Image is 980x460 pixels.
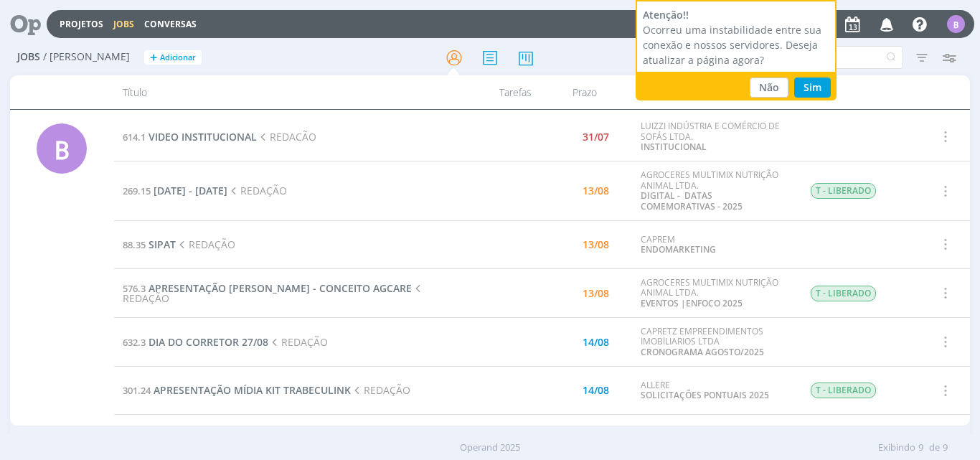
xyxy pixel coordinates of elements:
[123,383,351,397] a: 301.24APRESENTAÇÃO MÍDIA KIT TRABECULINK
[144,18,197,30] a: Conversas
[149,130,257,144] span: VIDEO INSTITUCIONAL
[149,335,268,349] span: DIA DO CORRETOR 27/08
[641,121,788,152] div: LUIZZI INDÚSTRIA E COMÉRCIO DE SOFÁS LTDA.
[794,78,831,98] button: Sim
[114,75,455,109] div: Título
[123,282,146,295] span: 576.3
[113,18,134,30] a: Jobs
[123,238,176,251] a: 88.35SIPAT
[144,50,202,65] button: +Adicionar
[123,384,151,397] span: 301.24
[149,238,176,251] span: SIPAT
[583,337,609,347] div: 14/08
[641,278,788,309] div: AGROCERES MULTIMIX NUTRIÇÃO ANIMAL LTDA.
[641,243,716,255] a: ENDOMARKETING
[750,78,788,98] button: Não
[43,51,130,63] span: / [PERSON_NAME]
[60,18,103,30] a: Projetos
[140,19,201,30] button: Conversas
[929,441,940,455] span: de
[351,383,410,397] span: REDAÇÃO
[641,141,707,153] a: INSTITUCIONAL
[154,184,227,197] span: [DATE] - [DATE]
[943,441,948,455] span: 9
[150,50,157,65] span: +
[583,385,609,395] div: 14/08
[947,15,965,33] div: B
[257,130,316,144] span: REDACÃO
[641,380,788,401] div: ALLERE
[629,75,794,109] div: Cliente / Projeto
[109,19,138,30] button: Jobs
[918,441,923,455] span: 9
[123,336,146,349] span: 632.3
[641,170,788,212] div: AGROCERES MULTIMIX NUTRIÇÃO ANIMAL LTDA.
[149,281,412,295] span: APRESENTAÇÃO [PERSON_NAME] - CONCEITO AGCARE
[123,130,257,144] a: 614.1VIDEO INSTITUCIONAL
[641,389,769,401] a: SOLICITAÇÕES PONTUAIS 2025
[583,186,609,196] div: 13/08
[55,19,108,30] button: Projetos
[154,383,351,397] span: APRESENTAÇÃO MÍDIA KIT TRABECULINK
[268,335,328,349] span: REDAÇÃO
[794,75,916,109] div: Status
[454,75,540,109] div: Tarefas
[123,184,227,197] a: 269.15[DATE] - [DATE]
[811,183,876,199] span: T - LIBERADO
[160,53,196,62] span: Adicionar
[946,11,966,37] button: B
[583,132,609,142] div: 31/07
[641,327,788,357] div: CAPRETZ EMPREENDIMENTOS IMOBILIARIOS LTDA
[123,281,412,295] a: 576.3APRESENTAÇÃO [PERSON_NAME] - CONCEITO AGCARE
[643,22,829,67] div: Ocorreu uma instabilidade entre sua conexão e nossos servidores. Deseja atualizar a página agora?
[123,238,146,251] span: 88.35
[540,75,629,109] div: Prazo
[878,441,915,455] span: Exibindo
[811,286,876,301] span: T - LIBERADO
[227,184,287,197] span: REDAÇÃO
[176,238,235,251] span: REDAÇÃO
[123,184,151,197] span: 269.15
[123,131,146,144] span: 614.1
[643,7,829,22] div: Atenção!!
[583,240,609,250] div: 13/08
[641,189,743,212] a: DIGITAL - DATAS COMEMORATIVAS - 2025
[17,51,40,63] span: Jobs
[583,288,609,299] div: 13/08
[123,281,425,305] span: REDAÇÃO
[37,123,87,174] div: B
[641,346,764,358] a: CRONOGRAMA AGOSTO/2025
[641,235,788,255] div: CAPREM
[641,297,743,309] a: EVENTOS |ENFOCO 2025
[123,335,268,349] a: 632.3DIA DO CORRETOR 27/08
[811,382,876,398] span: T - LIBERADO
